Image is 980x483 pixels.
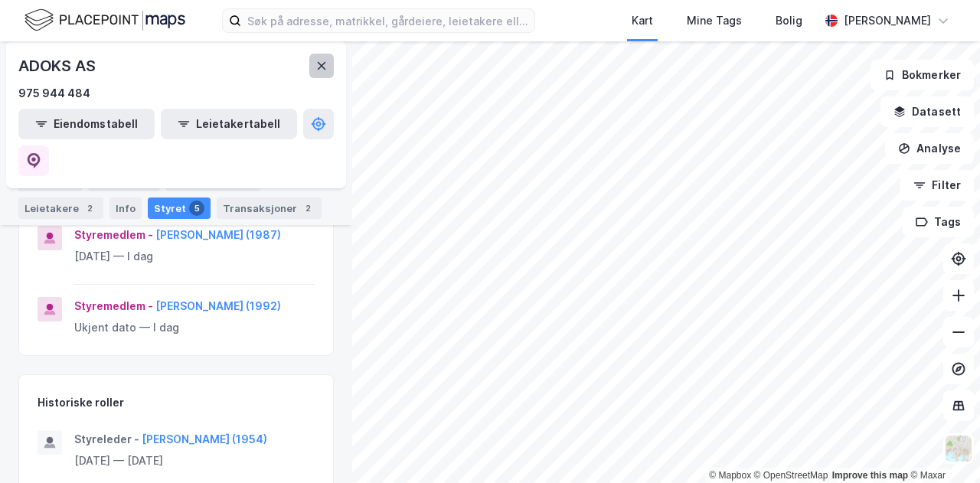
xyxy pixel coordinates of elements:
[885,133,974,164] button: Analyse
[903,410,980,483] div: Kontrollprogram for chat
[844,11,931,30] div: [PERSON_NAME]
[24,7,185,34] img: logo.f888ab2527a4732fd821a326f86c7f29.svg
[880,96,974,127] button: Datasett
[18,109,155,139] button: Eiendomstabell
[709,470,751,481] a: Mapbox
[871,60,974,90] button: Bokmerker
[148,197,211,219] div: Styret
[74,247,315,266] div: [DATE] — I dag
[18,54,98,78] div: ADOKS AS
[776,11,802,30] div: Bolig
[241,9,534,32] input: Søk på adresse, matrikkel, gårdeiere, leietakere eller personer
[832,470,908,481] a: Improve this map
[903,410,980,483] iframe: Chat Widget
[900,170,974,201] button: Filter
[903,207,974,237] button: Tags
[82,201,97,216] div: 2
[217,197,322,219] div: Transaksjoner
[74,452,315,470] div: [DATE] — [DATE]
[161,109,297,139] button: Leietakertabell
[189,201,204,216] div: 5
[632,11,653,30] div: Kart
[754,470,828,481] a: OpenStreetMap
[300,201,315,216] div: 2
[74,318,315,337] div: Ukjent dato — I dag
[109,197,142,219] div: Info
[18,84,90,103] div: 975 944 484
[18,197,103,219] div: Leietakere
[38,393,124,412] div: Historiske roller
[687,11,742,30] div: Mine Tags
